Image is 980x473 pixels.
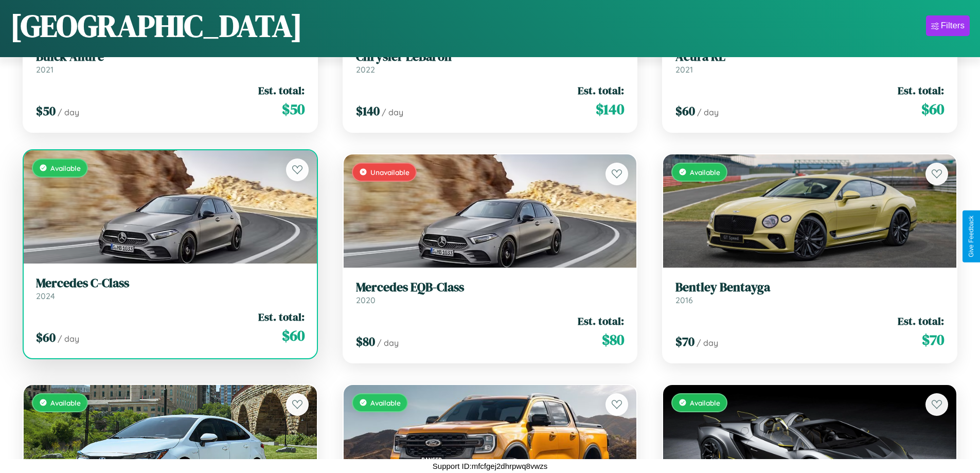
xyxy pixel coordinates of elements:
span: Est. total: [578,83,624,98]
h3: Mercedes C-Class [36,276,305,291]
a: Mercedes EQB-Class2020 [356,280,625,305]
span: $ 140 [356,102,380,119]
span: / day [58,107,79,117]
h3: Mercedes EQB-Class [356,280,625,295]
span: $ 80 [602,329,624,350]
span: Est. total: [898,83,944,98]
h3: Chrysler LeBaron [356,49,625,64]
span: Available [370,398,401,407]
span: / day [697,338,718,348]
button: Filters [926,15,970,36]
h1: [GEOGRAPHIC_DATA] [10,5,302,47]
span: $ 60 [36,329,56,346]
span: Est. total: [258,309,305,324]
h3: Acura RL [675,49,944,64]
a: Acura RL2021 [675,49,944,75]
span: / day [377,338,399,348]
span: 2021 [36,64,54,75]
span: Unavailable [370,168,409,177]
span: $ 140 [596,99,624,119]
span: Available [50,164,81,172]
span: 2024 [36,291,55,301]
span: 2020 [356,295,376,305]
span: / day [382,107,403,117]
div: Give Feedback [968,216,975,257]
a: Mercedes C-Class2024 [36,276,305,301]
a: Buick Allure2021 [36,49,305,75]
span: / day [697,107,719,117]
span: 2022 [356,64,375,75]
h3: Bentley Bentayga [675,280,944,295]
span: $ 80 [356,333,375,350]
span: Available [50,398,81,407]
span: 2021 [675,64,693,75]
p: Support ID: mfcfgej2dhrpwq8vwzs [433,459,547,473]
span: $ 60 [921,99,944,119]
span: $ 50 [36,102,56,119]
span: Est. total: [258,83,305,98]
span: $ 60 [282,325,305,346]
span: Est. total: [578,313,624,328]
h3: Buick Allure [36,49,305,64]
span: $ 50 [282,99,305,119]
a: Bentley Bentayga2016 [675,280,944,305]
span: Est. total: [898,313,944,328]
div: Filters [941,21,965,31]
span: $ 60 [675,102,695,119]
span: Available [690,168,720,177]
span: / day [58,334,79,344]
span: $ 70 [922,329,944,350]
span: Available [690,398,720,407]
span: 2016 [675,295,693,305]
a: Chrysler LeBaron2022 [356,49,625,75]
span: $ 70 [675,333,694,350]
